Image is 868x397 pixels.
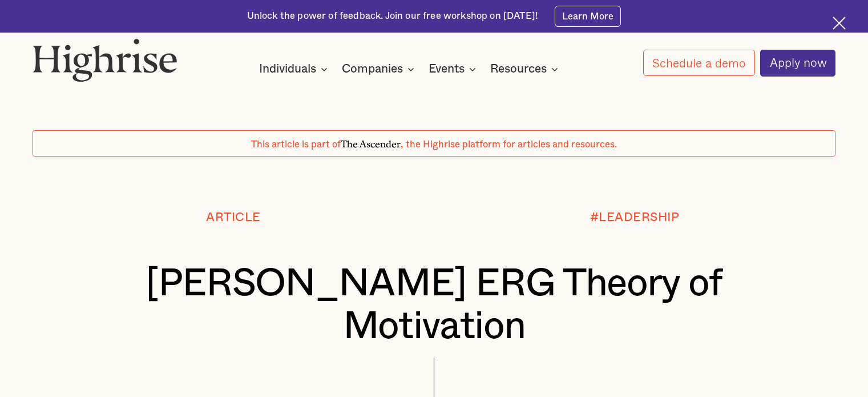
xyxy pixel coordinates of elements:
div: Resources [490,62,562,76]
div: Article [206,211,261,224]
a: Learn More [555,6,621,26]
div: Resources [490,62,547,76]
img: Highrise logo [33,38,177,82]
a: Apply now [760,50,835,77]
div: Individuals [259,62,316,76]
a: Schedule a demo [643,50,755,76]
div: Events [429,62,479,76]
span: This article is part of [251,140,341,149]
div: Companies [342,62,403,76]
h1: [PERSON_NAME] ERG Theory of Motivation [66,262,802,347]
div: Events [429,62,465,76]
span: The Ascender [341,137,401,148]
span: , the Highrise platform for articles and resources. [401,140,617,149]
img: Cross icon [833,17,846,30]
div: Individuals [259,62,331,76]
div: Unlock the power of feedback. Join our free workshop on [DATE]! [247,10,538,23]
div: Companies [342,62,418,76]
div: #LEADERSHIP [590,211,680,224]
